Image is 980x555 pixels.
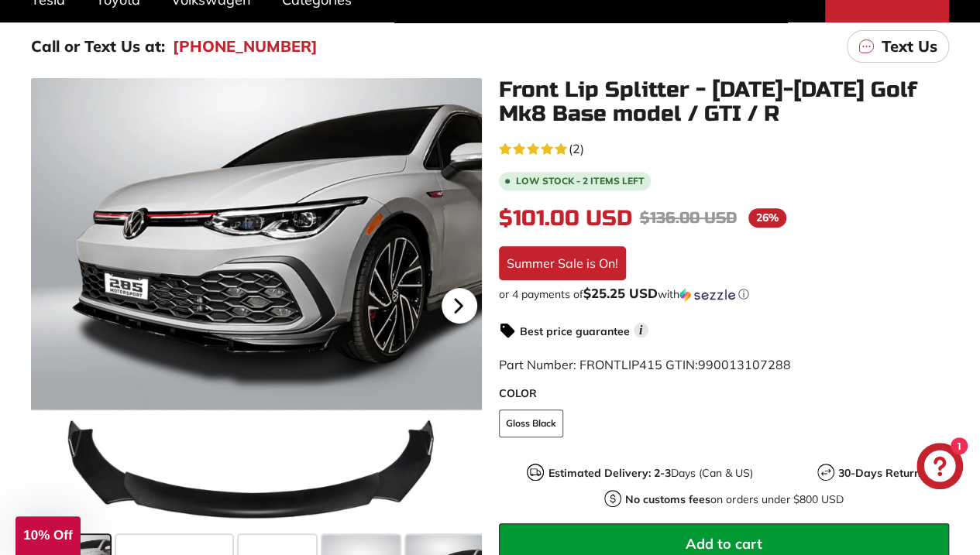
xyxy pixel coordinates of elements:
[499,357,791,372] span: Part Number: FRONTLIP415 GTIN:
[634,323,648,337] span: i
[516,176,645,186] span: Low stock - 2 items left
[520,324,630,338] strong: Best price guarantee
[625,492,710,506] strong: No customs fees
[882,35,937,58] p: Text Us
[640,208,737,228] span: $136.00 USD
[499,205,632,231] span: $101.00 USD
[499,138,950,158] a: 5.0 rating (2 votes)
[583,285,658,301] span: $25.25 USD
[548,465,752,481] p: Days (Can & US)
[679,288,735,302] img: Sezzle
[499,286,950,302] div: or 4 payments of$25.25 USDwithSezzle Click to learn more about Sezzle
[499,286,950,302] div: or 4 payments of with
[912,443,968,493] inbox-online-store-chat: Shopify online store chat
[499,78,950,126] h1: Front Lip Splitter - [DATE]-[DATE] Golf Mk8 Base model / GTI / R
[698,357,791,372] span: 990013107288
[499,385,950,402] label: COLOR
[31,35,165,58] p: Call or Text Us at:
[625,492,843,508] p: on orders under $800 USD
[548,466,670,480] strong: Estimated Delivery: 2-3
[15,516,81,555] div: 10% Off
[173,35,318,58] a: [PHONE_NUMBER]
[686,535,762,553] span: Add to cart
[23,528,72,543] span: 10% Off
[748,208,786,228] span: 26%
[499,246,626,280] div: Summer Sale is On!
[838,466,920,480] strong: 30-Days Return
[847,30,949,63] a: Text Us
[569,139,584,158] span: (2)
